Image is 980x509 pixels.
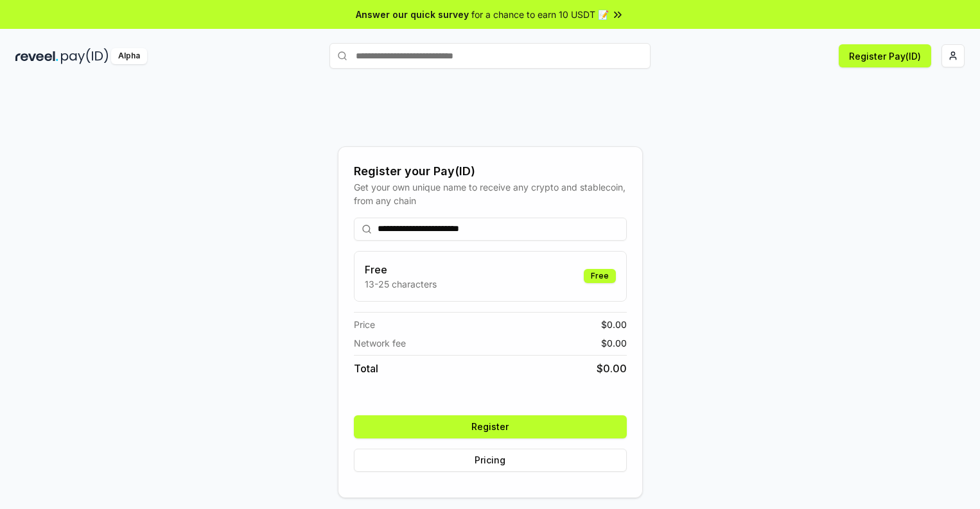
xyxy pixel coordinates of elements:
[839,44,931,67] button: Register Pay(ID)
[354,162,627,180] div: Register your Pay(ID)
[111,48,147,64] div: Alpha
[365,262,437,277] h3: Free
[354,449,627,472] button: Pricing
[61,48,109,64] img: pay_id
[354,415,627,438] button: Register
[356,8,469,21] span: Answer our quick survey
[601,318,627,331] span: $ 0.00
[471,8,609,21] span: for a chance to earn 10 USDT 📝
[354,180,627,207] div: Get your own unique name to receive any crypto and stablecoin, from any chain
[597,361,627,376] span: $ 0.00
[601,336,627,350] span: $ 0.00
[354,361,378,376] span: Total
[354,318,375,331] span: Price
[584,269,616,283] div: Free
[365,277,437,291] p: 13-25 characters
[15,48,58,64] img: reveel_dark
[354,336,406,350] span: Network fee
